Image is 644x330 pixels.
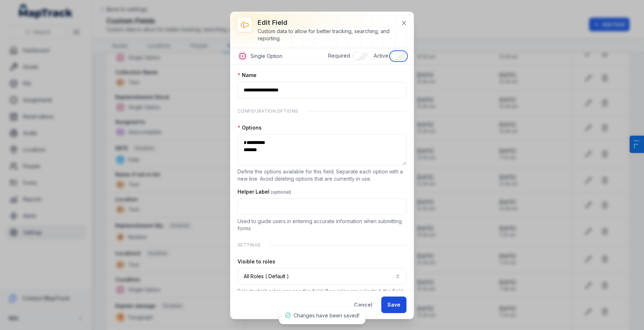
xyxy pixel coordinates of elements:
textarea: :r49:-form-item-label [238,134,406,165]
div: Settings [238,238,406,252]
span: Changes have been saved! [294,312,359,318]
input: :r4a:-form-item-label [238,198,406,215]
span: Required [328,53,350,59]
label: Options [238,124,262,131]
label: Name [238,72,257,79]
span: Single Option [250,53,282,60]
button: Cancel [348,297,378,313]
div: Configuration Options [238,104,406,118]
h3: Edit field [258,18,395,28]
p: Define the options available for this field. Separate each option with a new line. Avoid deleting... [238,168,406,182]
label: Visible to roles [238,258,275,265]
p: Used to guide users in entering accurate information when submitting forms [238,218,406,232]
button: All Roles ( Default ) [238,268,406,285]
input: :r48:-form-item-label [238,82,406,98]
span: Active [374,53,388,59]
div: Custom data to allow for better tracking, searching, and reporting. [258,28,395,42]
p: Select which roles can see this field. If no roles are selected, the field will be visible to all... [238,288,406,302]
button: Save [381,297,406,313]
label: Helper Label [238,188,291,195]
